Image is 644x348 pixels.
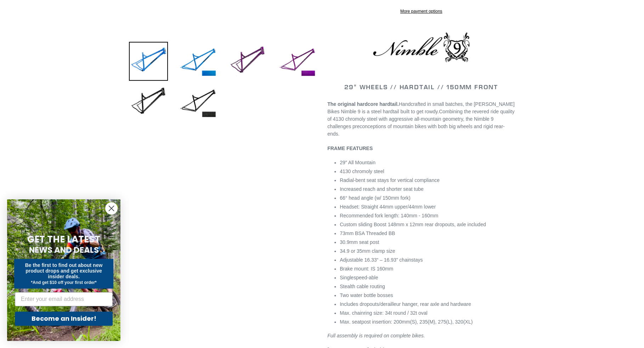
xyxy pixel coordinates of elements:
span: Increased reach and shorter seat tube [340,186,424,192]
span: 30.9mm seat post [340,239,379,245]
span: Stealth cable routing [340,284,385,289]
span: Singlespeed-able [340,275,378,280]
img: Load image into Gallery viewer, NIMBLE 9 - Frameset [278,42,317,81]
span: 29" WHEELS // HARDTAIL // 150MM FRONT [344,83,498,91]
button: Close dialog [105,202,118,215]
span: NEWS AND DEALS [29,244,99,256]
em: Full assembly is required on complete bikes. [327,333,425,338]
span: Max. chainring size: 34t round / 32t oval [340,310,427,316]
span: 34.9 or 35mm clamp size [340,248,395,254]
b: FRAME FEATURES [327,146,373,151]
span: GET THE LATEST [27,233,100,246]
span: 4130 chromoly steel [340,169,384,174]
span: Headset: Straight 44mm upper/44mm lower [340,204,436,210]
span: Handcrafted in small batches, the [PERSON_NAME] Bikes Nimble 9 is a steel hardtail built to get r... [327,101,514,114]
span: Radial-bent seat stays for vertical compliance [340,177,440,183]
img: Load image into Gallery viewer, NIMBLE 9 - Frameset [129,83,168,122]
li: Two water bottle bosses [340,292,515,299]
span: Includes dropouts/derailleur hanger, rear axle and hardware [340,301,471,307]
span: 29″ All Mountain [340,160,375,165]
li: Brake mount: IS 160mm [340,265,515,273]
span: Combining the revered ride quality of 4130 chromoly steel with aggressive all-mountain geometry, ... [327,109,514,137]
span: Custom sliding Boost 148mm x 12mm rear dropouts, axle included [340,222,486,227]
input: Enter your email address [15,292,113,306]
a: More payment options [329,8,513,15]
strong: The original hardcore hardtail. [327,101,399,107]
button: Become an Insider! [15,312,113,326]
span: Adjustable 16.33“ – 16.93” chainstays [340,257,423,263]
span: Be the first to find out about new product drops and get exclusive insider deals. [25,262,103,279]
img: Load image into Gallery viewer, NIMBLE 9 - Frameset [179,42,218,81]
span: 66° head angle (w/ 150mm fork) [340,195,410,201]
span: Recommended fork length: 140mm - 160mm [340,213,438,218]
img: Load image into Gallery viewer, NIMBLE 9 - Frameset [228,42,267,81]
span: *And get $10 off your first order* [31,280,96,285]
img: Load image into Gallery viewer, NIMBLE 9 - Frameset [129,42,168,81]
img: Load image into Gallery viewer, NIMBLE 9 - Frameset [179,83,218,122]
span: Max. seatpost insertion: 200mm(S), 235(M), 275(L), 320(XL) [340,319,473,325]
span: 73mm BSA Threaded BB [340,230,395,236]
